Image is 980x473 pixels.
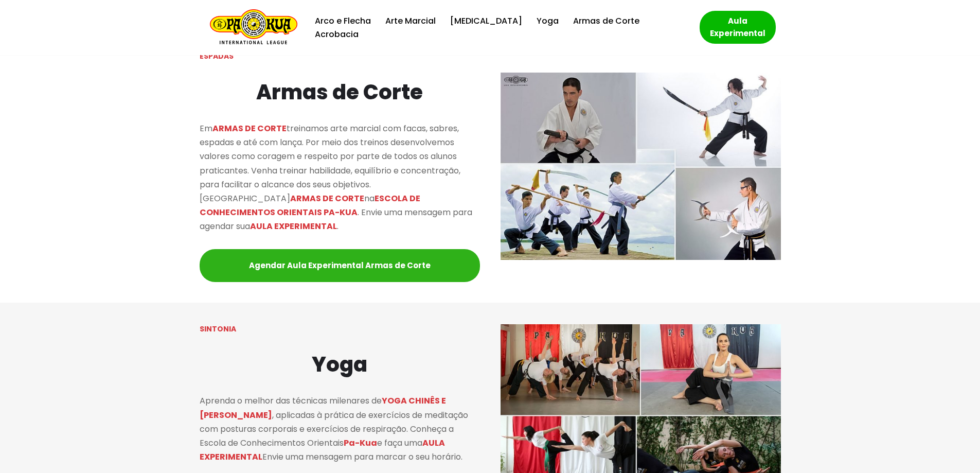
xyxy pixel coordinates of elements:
a: Acrobacia [315,27,359,41]
mark: ARMAS DE CORTE [212,122,287,134]
a: Yoga [537,14,559,28]
a: Armas de Corte [573,14,639,28]
mark: YOGA CHINÊS E [PERSON_NAME] [200,395,446,421]
strong: SINTONIA [200,324,236,334]
mark: ARMAS DE CORTE [290,192,364,204]
a: Arco e Flecha [315,14,371,28]
mark: AULA EXPERIMENTAL [250,220,337,232]
p: Em treinamos arte marcial com facas, sabres, espadas e até com lança. Por meio dos treinos desenv... [200,121,480,234]
h2: Yoga [200,348,480,381]
div: Menu primário [313,14,684,41]
mark: Pa-Kua [344,437,377,449]
a: [MEDICAL_DATA] [450,14,522,28]
h2: Armas de Corte [200,76,480,109]
img: Pa-Kua armas de corte [501,73,781,260]
a: Aula Experimental [700,11,776,44]
a: Arte Marcial [385,14,436,28]
a: Agendar Aula Experimental Armas de Corte [200,249,480,282]
p: Aprenda o melhor das técnicas milenares de , aplicadas à prática de exercícios de meditação com p... [200,394,480,464]
a: Escola de Conhecimentos Orientais Pa-Kua Uma escola para toda família [205,9,297,46]
strong: ESPADAS [200,51,234,61]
